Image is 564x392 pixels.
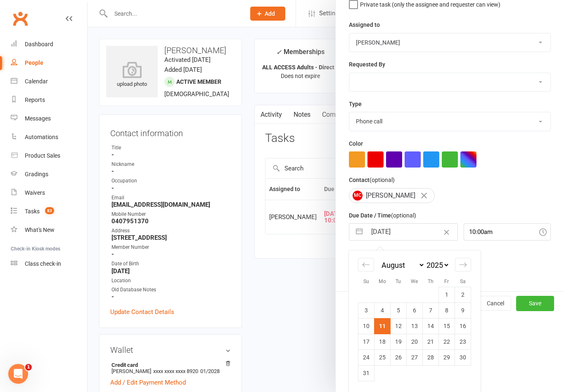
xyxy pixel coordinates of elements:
label: Email preferences [349,248,397,257]
td: Tuesday, August 26, 2025 [391,349,407,365]
label: Assigned to [349,20,380,29]
small: We [411,279,418,284]
small: (optional) [370,177,395,183]
td: Friday, August 15, 2025 [439,318,455,334]
small: Mo [379,279,386,284]
small: Th [428,279,434,284]
td: Sunday, August 3, 2025 [358,302,374,318]
td: Thursday, August 14, 2025 [423,318,439,334]
iframe: Intercom live chat [8,364,28,384]
a: Reports [11,91,87,109]
a: Class kiosk mode [11,255,87,273]
a: Messages [11,109,87,128]
td: Sunday, August 10, 2025 [358,318,374,334]
label: Type [349,99,362,109]
td: Selected. Monday, August 11, 2025 [374,318,391,334]
td: Saturday, August 23, 2025 [455,334,471,349]
span: MC [353,191,363,201]
button: Clear Date [439,224,454,240]
button: Save [516,296,554,311]
div: Dashboard [25,41,53,47]
td: Saturday, August 30, 2025 [455,349,471,365]
td: Monday, August 25, 2025 [374,349,391,365]
a: Calendar [11,72,87,91]
div: Gradings [25,171,48,177]
small: Sa [460,279,466,284]
div: Calendar [349,250,480,392]
a: Product Sales [11,146,87,165]
td: Wednesday, August 6, 2025 [407,302,423,318]
td: Monday, August 18, 2025 [374,334,391,349]
small: Tu [396,279,401,284]
span: 83 [45,207,54,214]
td: Saturday, August 16, 2025 [455,318,471,334]
td: Wednesday, August 20, 2025 [407,334,423,349]
td: Friday, August 8, 2025 [439,302,455,318]
td: Monday, August 4, 2025 [374,302,391,318]
label: Contact [349,175,395,184]
div: [PERSON_NAME] [349,188,435,203]
td: Friday, August 22, 2025 [439,334,455,349]
td: Saturday, August 9, 2025 [455,302,471,318]
div: Reports [25,97,45,103]
div: Calendar [25,78,48,85]
small: Fr [444,279,449,284]
td: Sunday, August 24, 2025 [358,349,374,365]
td: Tuesday, August 12, 2025 [391,318,407,334]
td: Saturday, August 2, 2025 [455,287,471,302]
td: Thursday, August 21, 2025 [423,334,439,349]
td: Sunday, August 17, 2025 [358,334,374,349]
a: People [11,54,87,72]
a: Gradings [11,165,87,184]
small: (optional) [391,212,416,219]
label: Color [349,139,363,148]
div: Tasks [25,208,40,215]
label: Due Date / Time [349,211,416,220]
div: What's New [25,227,55,233]
td: Sunday, August 31, 2025 [358,365,374,381]
a: Clubworx [10,8,31,29]
td: Friday, August 29, 2025 [439,349,455,365]
label: Requested By [349,60,385,69]
td: Thursday, August 7, 2025 [423,302,439,318]
a: Dashboard [11,35,87,54]
a: Automations [11,128,87,146]
div: Messages [25,115,51,122]
div: Product Sales [25,152,60,159]
small: Su [363,279,369,284]
button: Cancel [480,296,511,311]
span: 1 [25,364,32,371]
a: What's New [11,221,87,239]
td: Wednesday, August 27, 2025 [407,349,423,365]
a: Waivers [11,184,87,202]
td: Tuesday, August 19, 2025 [391,334,407,349]
td: Tuesday, August 5, 2025 [391,302,407,318]
td: Friday, August 1, 2025 [439,287,455,302]
div: Move backward to switch to the previous month. [358,258,374,272]
td: Thursday, August 28, 2025 [423,349,439,365]
a: Tasks 83 [11,202,87,221]
div: Move forward to switch to the next month. [455,258,471,272]
td: Wednesday, August 13, 2025 [407,318,423,334]
div: Class check-in [25,260,61,267]
div: Automations [25,134,58,140]
div: People [25,59,43,66]
div: Waivers [25,189,45,196]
